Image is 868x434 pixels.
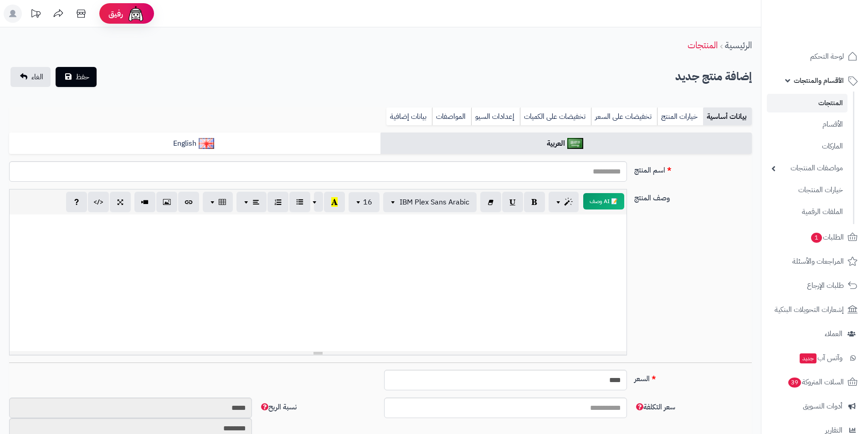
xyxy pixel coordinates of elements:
img: العربية [567,138,583,149]
label: اسم المنتج [631,161,755,176]
a: خيارات المنتجات [767,180,847,200]
a: تحديثات المنصة [24,5,47,25]
img: ai-face.png [127,5,145,23]
a: المراجعات والأسئلة [767,250,863,272]
a: السلات المتروكة39 [767,371,863,393]
span: وآتس آب [799,352,842,364]
a: تخفيضات على الكميات [520,107,591,126]
button: 16 [349,192,380,212]
a: المنتجات [688,38,718,52]
label: السعر [631,370,755,384]
span: 16 [363,197,372,208]
a: الملفات الرقمية [767,202,847,222]
span: IBM Plex Sans Arabic [400,197,469,208]
a: وآتس آبجديد [767,347,863,369]
a: العربية [380,133,752,155]
span: العملاء [825,327,842,340]
a: المواصفات [432,107,471,126]
a: مواصفات المنتجات [767,158,847,178]
a: أدوات التسويق [767,395,863,417]
label: وصف المنتج [631,189,755,204]
a: بيانات أساسية [703,107,752,126]
span: حفظ [76,71,89,82]
img: English [199,138,215,149]
a: الغاء [10,67,51,87]
a: لوحة التحكم [767,46,863,67]
span: أدوات التسويق [803,400,842,413]
button: IBM Plex Sans Arabic [383,192,477,212]
span: المراجعات والأسئلة [792,255,844,268]
a: English [9,133,380,155]
h2: إضافة منتج جديد [675,67,752,86]
span: الطلبات [810,231,844,244]
a: الماركات [767,137,847,156]
button: 📝 AI وصف [583,193,624,209]
img: logo-2.png [806,25,859,44]
span: إشعارات التحويلات البنكية [775,303,844,316]
span: سعر التكلفة [634,402,675,413]
span: الغاء [31,71,43,82]
button: حفظ [56,67,97,87]
a: تخفيضات على السعر [591,107,657,126]
span: نسبة الربح [259,402,297,413]
a: إشعارات التحويلات البنكية [767,299,863,321]
span: رفيق [108,8,123,19]
a: العملاء [767,323,863,345]
a: الطلبات1 [767,226,863,248]
span: 1 [811,233,822,243]
a: الأقسام [767,115,847,134]
a: إعدادات السيو [471,107,520,126]
span: لوحة التحكم [810,50,844,63]
span: جديد [800,353,817,363]
a: المنتجات [767,94,847,112]
a: خيارات المنتج [657,107,703,126]
span: السلات المتروكة [787,376,844,388]
a: بيانات إضافية [386,107,432,126]
span: طلبات الإرجاع [807,279,844,292]
a: الرئيسية [725,38,752,52]
a: طلبات الإرجاع [767,275,863,296]
span: 39 [788,378,801,388]
span: الأقسام والمنتجات [794,74,844,87]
